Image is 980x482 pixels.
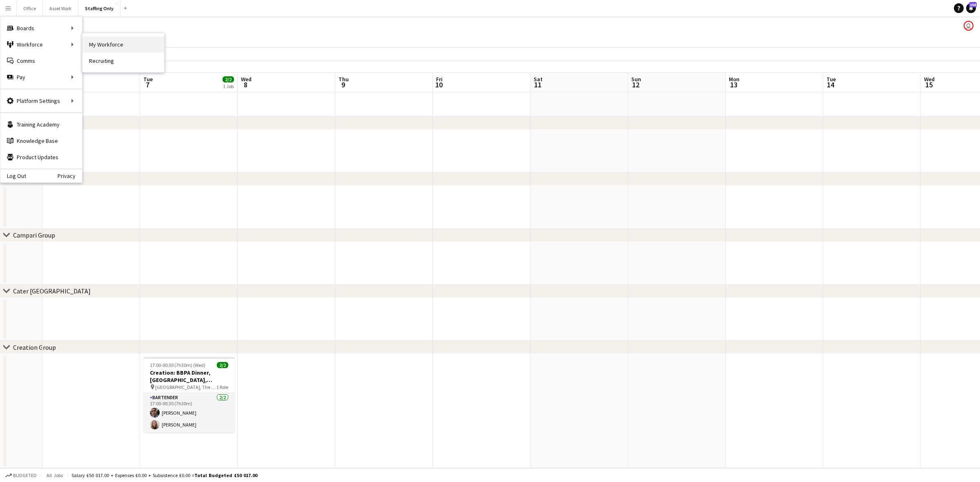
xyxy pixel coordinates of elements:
[71,472,257,478] div: Salary £50 017.00 + Expenses £0.00 + Subsistence £0.00 =
[45,472,65,478] span: All jobs
[143,393,235,433] app-card-role: Bartender2/217:00-00:30 (7h30m)[PERSON_NAME][PERSON_NAME]
[223,76,234,82] span: 2/2
[82,53,164,69] a: Recruiting
[4,471,38,480] button: Budgeted
[0,149,82,165] a: Product Updates
[728,80,739,89] span: 13
[43,0,78,16] button: Asset Work
[436,76,443,83] span: Fri
[435,80,443,89] span: 10
[0,93,82,109] div: Platform Settings
[13,231,55,239] div: Campari Group
[217,362,228,368] span: 2/2
[223,83,234,89] div: 1 Job
[729,76,739,83] span: Mon
[82,36,164,53] a: My Workforce
[825,80,836,89] span: 14
[534,76,543,83] span: Sat
[630,80,641,89] span: 12
[13,343,56,351] div: Creation Group
[240,80,252,89] span: 8
[969,2,977,7] span: 158
[17,0,43,16] button: Office
[964,21,973,31] app-user-avatar: Gorilla Staffing
[155,384,216,390] span: [GEOGRAPHIC_DATA], The [GEOGRAPHIC_DATA], [GEOGRAPHIC_DATA]
[241,76,252,83] span: Wed
[966,3,976,13] a: 158
[142,80,153,89] span: 7
[0,20,82,36] div: Boards
[13,287,91,295] div: Cater [GEOGRAPHIC_DATA]
[923,80,935,89] span: 15
[0,133,82,149] a: Knowledge Base
[143,76,153,83] span: Tue
[924,76,935,83] span: Wed
[0,53,82,69] a: Comms
[0,36,82,53] div: Workforce
[143,369,235,384] h3: Creation: BBPA Dinner, [GEOGRAPHIC_DATA], [GEOGRAPHIC_DATA]
[0,116,82,133] a: Training Academy
[13,473,37,478] span: Budgeted
[78,0,120,16] button: Staffing Only
[826,76,836,83] span: Tue
[631,76,641,83] span: Sun
[58,173,82,179] a: Privacy
[337,80,349,89] span: 9
[0,173,26,179] a: Log Out
[150,362,205,368] span: 17:00-00:30 (7h30m) (Wed)
[216,384,228,390] span: 1 Role
[339,76,349,83] span: Thu
[532,80,543,89] span: 11
[194,472,257,478] span: Total Budgeted £50 017.00
[0,69,82,85] div: Pay
[143,357,235,433] app-job-card: 17:00-00:30 (7h30m) (Wed)2/2Creation: BBPA Dinner, [GEOGRAPHIC_DATA], [GEOGRAPHIC_DATA] [GEOGRAPH...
